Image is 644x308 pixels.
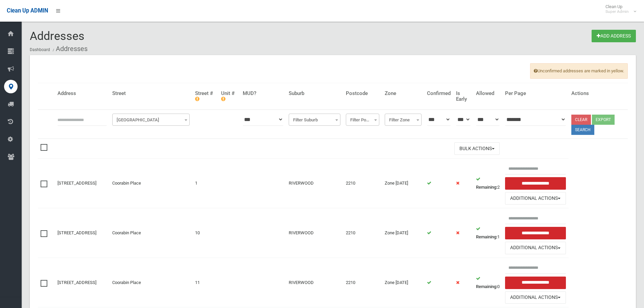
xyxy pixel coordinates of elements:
[112,91,190,96] h4: Street
[605,9,629,14] small: Super Admin
[476,234,497,239] strong: Remaining:
[454,142,500,155] button: Bulk Actions
[382,258,424,307] td: Zone [DATE]
[110,208,192,258] td: Coorabin Place
[30,47,50,52] a: Dashboard
[286,208,343,258] td: RIVERWOOD
[110,159,192,208] td: Coorabin Place
[602,4,636,14] span: Clean Up
[427,91,451,96] h4: Confirmed
[505,192,566,205] button: Additional Actions
[57,230,96,235] a: [STREET_ADDRESS]
[286,159,343,208] td: RIVERWOOD
[505,242,566,254] button: Additional Actions
[7,7,48,14] span: Clean Up ADMIN
[592,30,636,42] a: Add Address
[385,114,422,126] span: Filter Zone
[343,159,382,208] td: 2210
[57,91,107,96] h4: Address
[473,258,502,307] td: 0
[57,280,96,285] a: [STREET_ADDRESS]
[571,115,591,125] a: Clear
[382,208,424,258] td: Zone [DATE]
[195,91,216,102] h4: Street #
[289,114,340,126] span: Filter Suburb
[530,63,628,79] span: Unconfirmed addresses are marked in yellow.
[571,91,625,96] h4: Actions
[473,208,502,258] td: 1
[592,115,615,125] button: Export
[476,185,497,190] strong: Remaining:
[346,91,379,96] h4: Postcode
[348,115,378,125] span: Filter Postcode
[476,91,500,96] h4: Allowed
[192,208,218,258] td: 10
[382,159,424,208] td: Zone [DATE]
[289,91,340,96] h4: Suburb
[476,284,497,289] strong: Remaining:
[57,181,96,186] a: [STREET_ADDRESS]
[114,115,188,125] span: Filter Street
[343,208,382,258] td: 2210
[290,115,339,125] span: Filter Suburb
[192,258,218,307] td: 11
[571,125,594,135] button: Search
[346,114,379,126] span: Filter Postcode
[505,91,566,96] h4: Per Page
[343,258,382,307] td: 2210
[51,43,88,55] li: Addresses
[112,114,190,126] span: Filter Street
[505,291,566,304] button: Additional Actions
[110,258,192,307] td: Coorabin Place
[30,29,85,43] span: Addresses
[385,91,422,96] h4: Zone
[243,91,283,96] h4: MUD?
[386,115,420,125] span: Filter Zone
[286,258,343,307] td: RIVERWOOD
[456,91,471,102] h4: Is Early
[192,159,218,208] td: 1
[221,91,237,102] h4: Unit #
[473,159,502,208] td: 2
